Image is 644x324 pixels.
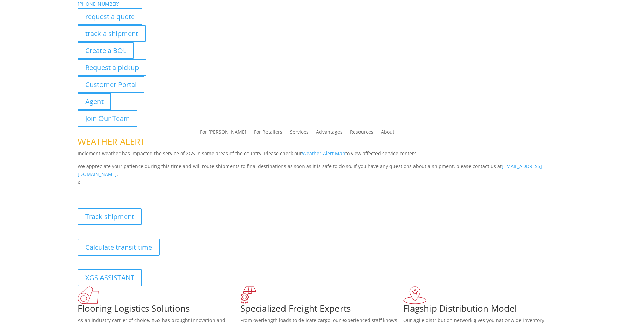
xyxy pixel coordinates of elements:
a: Customer Portal [78,76,144,93]
a: [PHONE_NUMBER] [78,1,120,7]
h1: Flagship Distribution Model [403,304,566,316]
a: For [PERSON_NAME] [200,130,246,137]
a: About [381,130,394,137]
a: Calculate transit time [78,239,160,256]
a: For Retailers [254,130,282,137]
a: Join Our Team [78,110,137,127]
span: WEATHER ALERT [78,136,145,148]
a: Create a BOL [78,42,134,59]
a: Agent [78,93,111,110]
p: We appreciate your patience during this time and will route shipments to final destinations as so... [78,162,567,179]
a: request a quote [78,8,142,25]
a: XGS ASSISTANT [78,269,142,286]
h1: Flooring Logistics Solutions [78,304,241,316]
a: Advantages [316,130,343,137]
a: Weather Alert Map [302,150,345,157]
img: xgs-icon-flagship-distribution-model-red [403,286,427,304]
a: Resources [350,130,373,137]
a: Services [290,130,309,137]
a: Request a pickup [78,59,146,76]
p: x [78,178,567,186]
a: Track shipment [78,208,142,225]
img: xgs-icon-total-supply-chain-intelligence-red [78,286,99,304]
p: Inclement weather has impacted the service of XGS in some areas of the country. Please check our ... [78,149,567,162]
a: track a shipment [78,25,146,42]
img: xgs-icon-focused-on-flooring-red [240,286,256,304]
h1: Specialized Freight Experts [240,304,403,316]
b: Visibility, transparency, and control for your entire supply chain. [78,187,229,194]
